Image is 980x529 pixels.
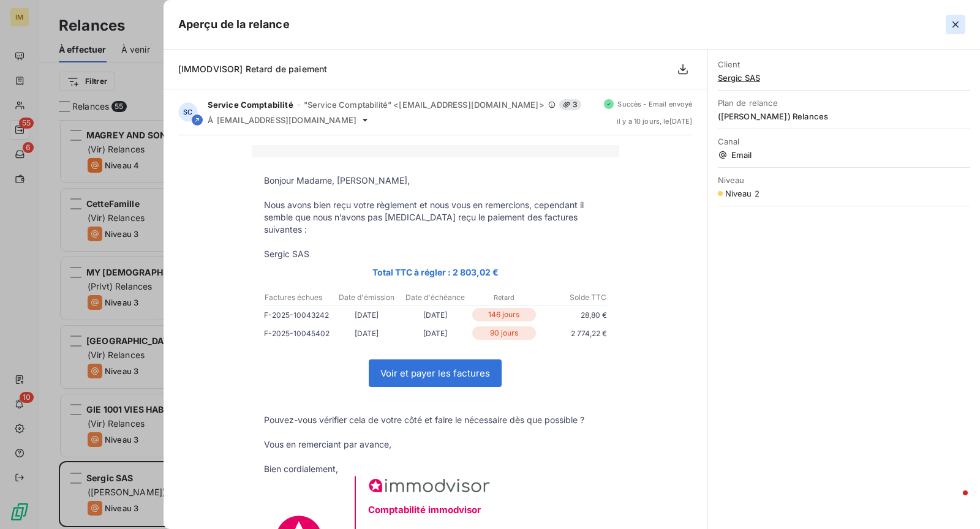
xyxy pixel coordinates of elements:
[217,115,356,125] span: [EMAIL_ADDRESS][DOMAIN_NAME]
[304,100,545,110] span: "Service Comptabilité" <[EMAIL_ADDRESS][DOMAIN_NAME]>
[264,463,607,475] p: Bien cordialement,
[617,118,693,125] span: il y a 10 jours , le [DATE]
[718,175,970,185] span: Niveau
[401,309,470,321] p: [DATE]
[265,292,332,303] p: Factures échues
[617,100,692,108] span: Succès - Email envoyé
[264,174,607,187] p: Bonjour Madame, [PERSON_NAME],
[264,414,607,426] p: Pouvez-vous vérifier cela de votre côté et faire le nécessaire dès que possible ?
[402,292,469,303] p: Date d'échéance
[470,292,538,303] p: Retard
[401,327,470,340] p: [DATE]
[472,308,536,321] p: 146 jours
[297,101,300,108] span: -
[264,438,607,451] p: Vous en remerciant par avance,
[208,115,213,125] span: À
[368,477,491,494] img: IMMODVISOR
[264,248,607,260] p: Sergic SAS
[538,309,607,321] p: 28,80 €
[368,504,481,516] strong: Comptabilité immodvisor
[369,360,501,386] a: Voir et payer les factures
[472,326,536,340] p: 90 jours
[264,327,333,340] p: F-2025-10045402
[264,199,607,236] p: Nous avons bien reçu votre règlement et nous vous en remercions, cependant il semble que nous n’a...
[718,150,970,160] span: Email
[718,98,970,108] span: Plan de relance
[264,265,607,279] p: Total TTC à régler : 2 803,02 €
[718,73,970,83] span: Sergic SAS
[539,292,606,303] p: Solde TTC
[718,137,970,146] span: Canal
[718,111,970,121] span: ([PERSON_NAME]) Relances
[333,327,401,340] p: [DATE]
[208,100,293,110] span: Service Comptabilité
[178,16,290,33] h5: Aperçu de la relance
[178,64,328,74] span: [IMMODVISOR] Retard de paiement
[725,189,759,198] span: Niveau 2
[264,309,333,321] p: F-2025-10043242
[333,292,401,303] p: Date d'émission
[559,99,581,110] span: 3
[718,59,970,69] span: Client
[938,487,968,517] iframe: Intercom live chat
[178,102,198,122] div: SC
[333,309,401,321] p: [DATE]
[538,327,607,340] p: 2 774,22 €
